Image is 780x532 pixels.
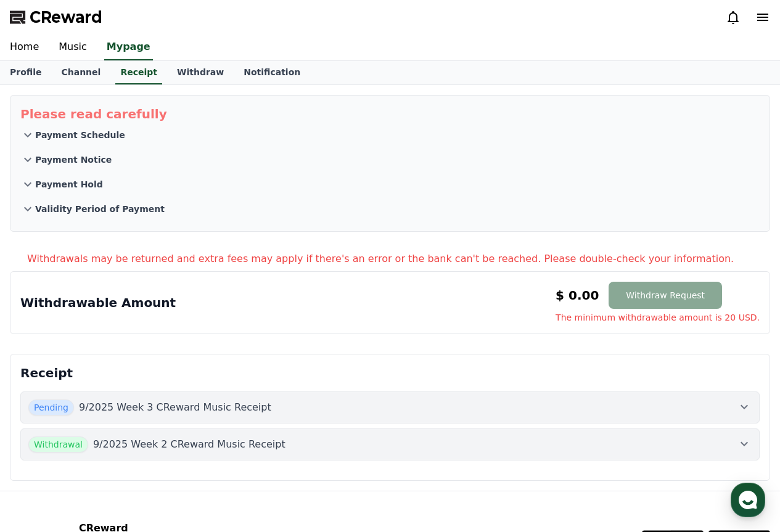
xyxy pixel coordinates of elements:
button: Payment Hold [20,172,760,197]
a: Creward[DATE] Hello, YouTube generally provides performance data [DATE], but there may be occasio... [15,126,226,171]
p: Withdrawable Amount [20,294,176,311]
a: Music [49,35,97,60]
a: CReward [10,7,102,27]
a: Withdraw [167,61,234,84]
p: Withdrawals may be returned and extra fees may apply if there's an error or the bank can't be rea... [27,252,770,266]
a: Channel [51,61,110,84]
p: Payment Hold [35,178,103,190]
b: Channel Talk [122,243,171,252]
a: Home [4,391,81,422]
a: Enter a message. [17,179,223,208]
span: Back on 4:30 PM [93,213,162,223]
button: Pending 9/2025 Week 3 CReward Music Receipt [20,391,760,424]
p: 9/2025 Week 3 CReward Music Receipt [79,400,271,415]
p: Receipt [20,364,760,382]
div: Hello, YouTube generally provides performance data [DATE], but there may be occasional delays. [51,142,217,166]
span: Withdrawal [28,436,88,452]
button: Payment Notice [20,147,760,172]
span: Pending [28,399,74,415]
button: Withdrawal 9/2025 Week 2 CReward Music Receipt [20,428,760,460]
a: Powered byChannel Talk [70,243,170,253]
div: [DATE] [97,131,121,141]
a: Notification [234,61,310,84]
a: Receipt [115,61,162,84]
p: $ 0.00 [556,287,599,304]
a: Messages [81,391,159,422]
span: The minimum withdrawable amount is 20 USD. [556,311,760,324]
p: Validity Period of Payment [35,203,165,215]
span: Messages [102,410,139,420]
span: Powered by [83,243,170,252]
button: See business hours [129,97,226,112]
h1: CReward [15,92,87,112]
p: Payment Schedule [35,129,125,141]
a: Mypage [104,35,153,60]
button: Withdraw Request [609,282,722,309]
a: Settings [159,391,237,422]
p: Payment Notice [35,153,112,166]
span: CReward [30,7,102,27]
div: Creward [51,131,91,142]
p: 9/2025 Week 2 CReward Music Receipt [93,437,285,452]
span: Enter a message. [26,187,106,200]
p: Please read carefully [20,105,760,123]
button: Validity Period of Payment [20,197,760,221]
span: See business hours [134,99,212,110]
span: Settings [183,409,213,419]
span: Home [31,409,53,419]
button: Payment Schedule [20,123,760,147]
